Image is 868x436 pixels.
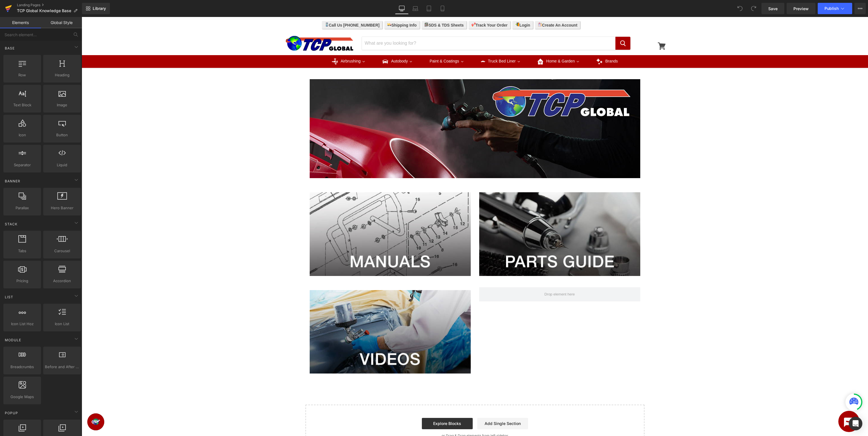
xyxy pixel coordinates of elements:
[45,162,79,168] span: Liquid
[280,20,534,33] input: Search
[5,102,39,108] span: Text Block
[456,42,462,48] img: Home & Garden
[406,42,434,47] span: Truck Bed Liner
[82,3,110,14] a: New Library
[45,278,79,284] span: Accordion
[748,3,759,14] button: Redo
[409,3,422,14] a: Laptop
[292,38,339,52] a: AutobodyAutobody
[5,248,39,254] span: Tabs
[422,3,436,14] a: Tablet
[515,42,521,48] img: Brands
[240,4,301,12] a: Call Us [PHONE_NUMBER]
[4,178,21,184] span: Banner
[250,42,256,48] img: Airbrushing
[849,417,862,430] div: Open Intercom Messenger
[465,42,493,47] span: Home & Garden
[5,162,39,168] span: Separator
[5,321,39,327] span: Icon List Hoz
[4,221,18,227] span: Stack
[390,6,394,10] img: destination.svg
[6,396,23,413] iframe: Button to open loyalty program pop-up
[854,3,866,14] button: More
[436,3,449,14] a: Mobile
[5,72,39,78] span: Row
[768,6,778,12] span: Save
[340,4,385,12] a: SDS & TDS Sheets
[17,8,71,13] span: TCP Global Knowledge Base
[4,410,19,416] span: Popup
[456,6,460,10] img: clipboard.svg
[4,294,14,300] span: List
[453,4,498,12] a: Create An Account
[4,337,22,343] span: Module
[431,4,451,12] a: Login
[5,205,39,211] span: Parallax
[5,364,39,370] span: Breadcrumbs
[824,6,839,11] span: Publish
[434,6,438,10] img: log-in.svg
[45,102,79,108] span: Image
[309,42,326,47] span: Autobody
[340,401,391,412] a: Explore Blocks
[233,417,554,421] p: or Drag & Drop elements from left sidebar
[17,3,82,7] a: Landing Pages
[45,205,79,211] span: Hero Banner
[399,42,403,47] img: Truck Bed Liner
[395,3,409,14] a: Desktop
[41,17,82,28] a: Global Style
[734,3,746,14] button: Undo
[534,20,549,33] button: Search
[396,401,446,412] a: Add Single Section
[303,4,338,12] a: Shipping Info
[45,248,79,254] span: Carousel
[387,4,429,12] a: Track Your Order
[447,38,506,52] a: Home & GardenHome & Garden
[5,394,39,400] span: Google Maps
[242,38,292,52] a: AirbrushingAirbrushing
[787,3,815,14] a: Preview
[306,6,310,10] img: delivery-truck_4009be93-b750-4772-8b50-7d9b6cf6188a.svg
[339,38,390,52] a: Paint & Coatings
[301,42,307,48] img: Autobody
[45,72,79,78] span: Heading
[259,42,279,47] span: Airbrushing
[243,6,247,10] img: smartphone.svg
[5,132,39,138] span: Icon
[793,6,809,12] span: Preview
[45,321,79,327] span: Icon List
[348,42,377,47] span: Paint & Coatings
[45,132,79,138] span: Button
[45,364,79,370] span: Before and After Images
[506,38,544,52] a: Brands Brands
[818,3,852,14] button: Publish
[343,6,347,10] img: checklist.svg
[524,42,536,47] span: Brands
[391,38,447,52] a: Truck Bed LinerTruck Bed Liner
[4,46,15,51] span: Base
[93,6,106,11] span: Library
[5,278,39,284] span: Pricing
